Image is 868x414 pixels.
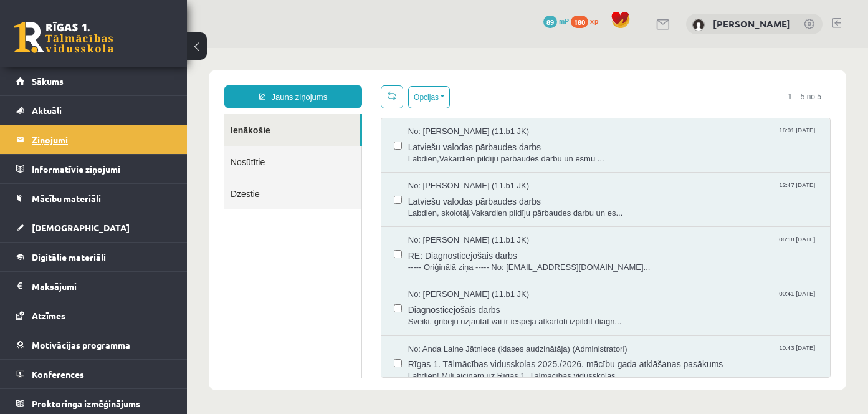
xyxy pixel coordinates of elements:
a: Digitālie materiāli [16,243,171,271]
a: No: [PERSON_NAME] (11.b1 JK) 06:18 [DATE] RE: Diagnosticējošais darbs ----- Oriģinālā ziņa ----- ... [221,186,631,225]
span: mP [559,16,569,26]
a: Jauns ziņojums [37,37,175,60]
a: No: [PERSON_NAME] (11.b1 JK) 12:47 [DATE] Latviešu valodas pārbaudes darbs Labdien, skolotāj.Vaka... [221,132,631,171]
span: Labdien! Mīļi aicinām uz Rīgas 1. Tālmācības vidusskolas ... [221,322,631,334]
span: Atzīmes [32,310,65,321]
span: No: [PERSON_NAME] (11.b1 JK) [221,186,342,198]
span: xp [590,16,598,26]
span: Motivācijas programma [32,339,130,350]
span: Labdien,Vakardien pildīju pārbaudes darbu un esmu ... [221,105,631,117]
span: 00:41 [DATE] [589,241,631,250]
span: Digitālie materiāli [32,251,106,262]
span: 1 – 5 no 5 [592,37,644,60]
img: Signija Fazekaša [692,19,705,31]
span: Latviešu valodas pārbaudes darbs [221,90,631,105]
span: Konferences [32,368,84,380]
span: No: [PERSON_NAME] (11.b1 JK) [221,241,342,253]
a: Atzīmes [16,301,171,330]
legend: Ziņojumi [32,125,171,154]
a: Rīgas 1. Tālmācības vidusskola [14,22,113,53]
a: Ienākošie [37,66,173,98]
span: 89 [543,16,557,28]
a: Ziņojumi [16,125,171,154]
legend: Informatīvie ziņojumi [32,155,171,183]
span: RE: Diagnosticējošais darbs [221,198,631,214]
a: [DEMOGRAPHIC_DATA] [16,213,171,242]
a: Sākums [16,67,171,95]
span: Aktuāli [32,105,62,116]
span: Labdien, skolotāj.Vakardien pildīju pārbaudes darbu un es... [221,160,631,171]
span: Diagnosticējošais darbs [221,253,631,268]
button: Opcijas [221,38,263,60]
a: Maksājumi [16,272,171,301]
span: Sveiki, gribēju uzjautāt vai ir iespēja atkārtoti izpildīt diagn... [221,268,631,280]
span: No: Anda Laine Jātniece (klases audzinātāja) (Administratori) [221,296,441,307]
span: 12:47 [DATE] [589,132,631,142]
a: Dzēstie [37,130,174,161]
span: 10:43 [DATE] [589,296,631,305]
span: Mācību materiāli [32,193,101,204]
span: No: [PERSON_NAME] (11.b1 JK) [221,78,342,90]
a: Motivācijas programma [16,330,171,359]
span: [DEMOGRAPHIC_DATA] [32,222,130,233]
a: [PERSON_NAME] [713,17,791,30]
span: 06:18 [DATE] [589,186,631,196]
a: Informatīvie ziņojumi [16,155,171,183]
span: Rīgas 1. Tālmācības vidusskolas 2025./2026. mācību gada atklāšanas pasākums [221,307,631,322]
legend: Maksājumi [32,272,171,301]
a: No: [PERSON_NAME] (11.b1 JK) 00:41 [DATE] Diagnosticējošais darbs Sveiki, gribēju uzjautāt vai ir... [221,241,631,279]
span: Latviešu valodas pārbaudes darbs [221,144,631,160]
a: Aktuāli [16,96,171,125]
span: ----- Oriģinālā ziņa ----- No: [EMAIL_ADDRESS][DOMAIN_NAME]... [221,214,631,226]
span: Proktoringa izmēģinājums [32,398,140,409]
a: Konferences [16,360,171,388]
span: 180 [571,16,588,28]
span: 16:01 [DATE] [589,78,631,87]
a: Mācību materiāli [16,184,171,213]
a: No: [PERSON_NAME] (11.b1 JK) 16:01 [DATE] Latviešu valodas pārbaudes darbs Labdien,Vakardien pild... [221,78,631,117]
a: No: Anda Laine Jātniece (klases audzinātāja) (Administratori) 10:43 [DATE] Rīgas 1. Tālmācības vi... [221,296,631,334]
span: No: [PERSON_NAME] (11.b1 JK) [221,132,342,144]
span: Sākums [32,75,64,87]
a: 89 mP [543,16,569,26]
a: Nosūtītie [37,98,174,130]
a: 180 xp [571,16,604,26]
